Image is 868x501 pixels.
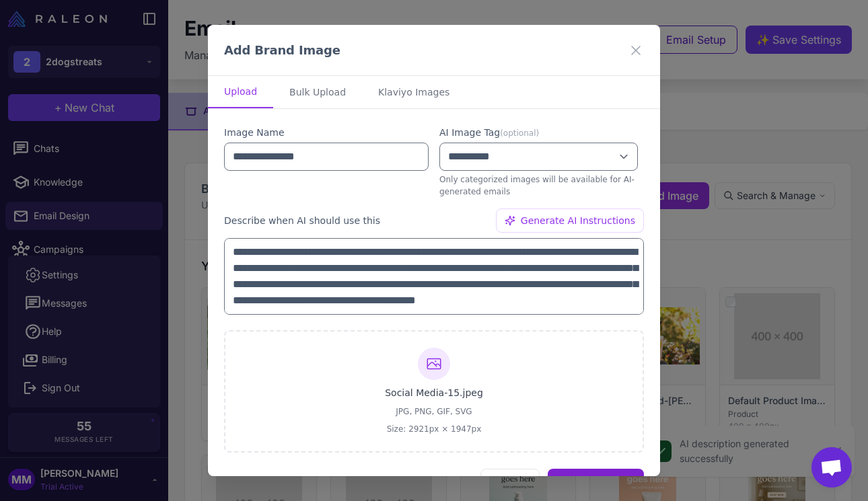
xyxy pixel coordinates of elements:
[500,128,539,138] span: (optional)
[439,174,644,198] p: Only categorized images will be available for AI-generated emails
[208,76,273,108] button: Upload
[396,406,472,418] span: JPG, PNG, GIF, SVG
[811,447,852,488] div: Open chat
[385,385,483,400] span: Social Media-15.jpeg
[387,423,482,435] span: Size: 2921px × 1947px
[224,125,429,140] label: Image Name
[224,41,340,59] h3: Add Brand Image
[548,469,644,497] button: Upload Image
[273,76,362,108] button: Bulk Upload
[496,208,644,233] button: Generate AI Instructions
[480,469,540,497] button: Cancel
[521,213,635,228] span: Generate AI Instructions
[224,213,380,228] label: Describe when AI should use this
[362,76,466,108] button: Klaviyo Images
[439,125,644,140] label: AI Image Tag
